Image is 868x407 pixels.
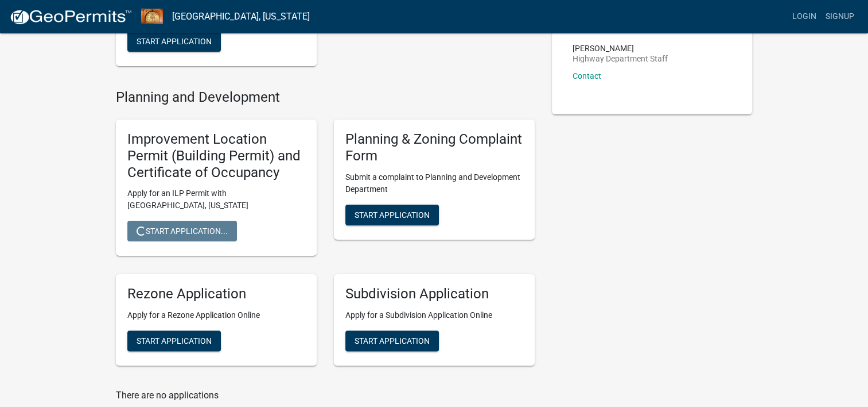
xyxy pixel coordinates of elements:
[788,6,821,28] a: Login
[573,44,668,52] p: [PERSON_NAME]
[127,187,305,212] p: Apply for an ILP Permit with [GEOGRAPHIC_DATA], [US_STATE]
[116,389,535,402] p: There are no applications
[137,226,228,236] span: Start Application...
[137,336,212,345] span: Start Application
[127,131,305,181] h5: Improvement Location Permit (Building Permit) and Certificate of Occupancy
[573,55,668,63] p: Highway Department Staff
[127,309,305,321] p: Apply for a Rezone Application Online
[345,131,523,164] h5: Planning & Zoning Complaint Form
[345,205,439,225] button: Start Application
[355,210,430,219] span: Start Application
[127,331,221,351] button: Start Application
[573,71,601,80] a: Contact
[127,31,221,52] button: Start Application
[345,331,439,351] button: Start Application
[116,89,535,106] h4: Planning and Development
[127,286,305,302] h5: Rezone Application
[355,336,430,345] span: Start Application
[141,9,163,24] img: Jasper County, Indiana
[345,309,523,321] p: Apply for a Subdivision Application Online
[127,221,237,241] button: Start Application...
[345,286,523,302] h5: Subdivision Application
[821,6,859,28] a: Signup
[345,171,523,195] p: Submit a complaint to Planning and Development Department
[172,7,310,26] a: [GEOGRAPHIC_DATA], [US_STATE]
[137,37,212,46] span: Start Application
